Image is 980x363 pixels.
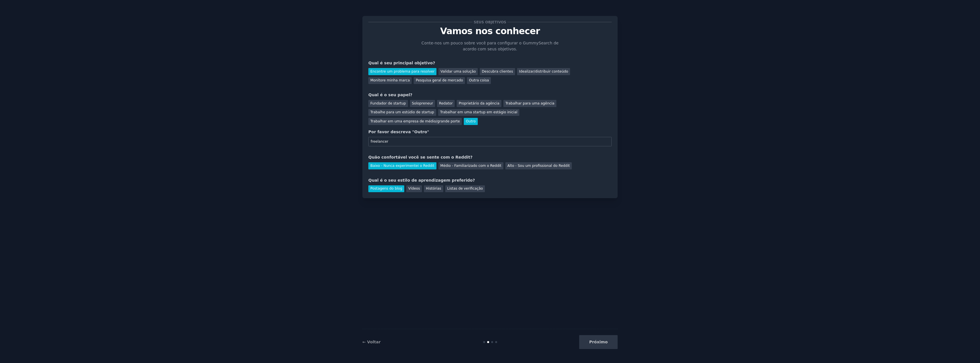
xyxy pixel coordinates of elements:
font: Qual é o seu estilo de aprendizagem preferido? [368,178,475,182]
font: Trabalhar em uma startup em estágio inicial [440,110,517,114]
font: Validar uma solução [440,69,476,73]
font: Postagens do blog [370,186,402,190]
font: Redator [439,101,453,105]
font: Médio - Familiarizado com o Reddit [440,164,501,168]
font: Histórias [426,186,441,190]
font: Solopreneur [412,101,433,105]
font: Conte-nos um pouco sobre você para configurar o GummySearch de acordo com seus objetivos. [421,41,558,51]
font: Trabalhe para um estúdio de startup [370,110,434,114]
font: Qual é seu principal objetivo? [368,61,435,65]
font: Seus objetivos [474,20,506,24]
font: Baixo - Nunca experimentei o Reddit [370,164,434,168]
font: Qual é o seu papel? [368,93,412,97]
input: Seu papel [368,137,612,147]
font: Encontre um problema para resolver [370,69,434,73]
a: ← Voltar [362,340,381,344]
font: Vamos nos conhecer [440,26,540,36]
font: Por favor descreva "Outro" [368,130,429,134]
font: Alto - Sou um profissional do Reddit [507,164,570,168]
font: Listas de verificação [447,186,483,190]
font: Trabalhar em uma empresa de médio/grande porte [370,119,460,123]
font: Fundador de startup [370,101,406,105]
font: Idealizar/distribuir conteúdo [519,69,568,73]
font: Descubra clientes [482,69,513,73]
font: Outra coisa [469,78,489,82]
font: Quão confortável você se sente com o Reddit? [368,155,473,159]
font: Outro [466,119,475,123]
font: Trabalhar para uma agência [505,101,554,105]
font: Monitore minha marca [370,78,410,82]
font: Vídeos [408,186,420,190]
font: Pesquisa geral de mercado [416,78,463,82]
font: Proprietário da agência [459,101,499,105]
